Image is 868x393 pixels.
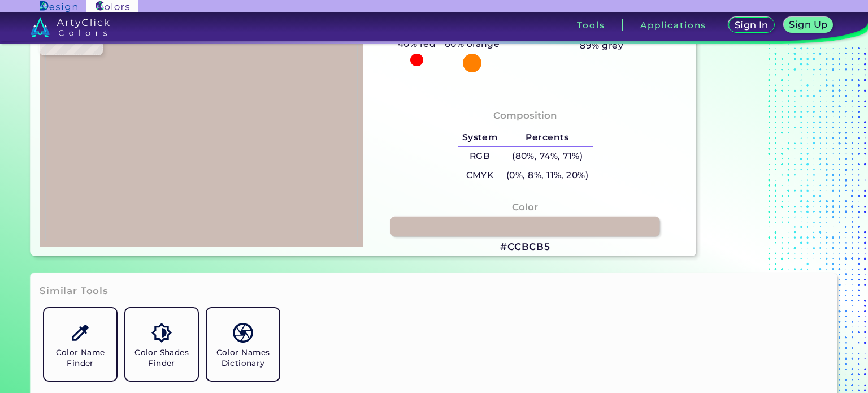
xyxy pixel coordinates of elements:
[735,20,769,29] h5: Sign In
[512,199,538,215] h4: Color
[502,166,593,185] h5: (0%, 8%, 11%, 20%)
[233,323,253,343] img: icon_color_names_dictionary.svg
[31,17,110,37] img: logo_artyclick_colors_white.svg
[789,20,827,29] h5: Sign Up
[493,107,557,124] h4: Composition
[500,240,550,254] h3: #CCBCB5
[577,21,605,29] h3: Tools
[202,304,284,385] a: Color Names Dictionary
[40,1,77,12] img: ArtyClick Design logo
[502,128,593,147] h5: Percents
[70,323,90,343] img: icon_color_name_finder.svg
[458,147,502,166] h5: RGB
[151,323,171,343] img: icon_color_shades.svg
[784,17,834,33] a: Sign Up
[49,347,112,369] h5: Color Name Finder
[130,347,193,369] h5: Color Shades Finder
[640,21,706,29] h3: Applications
[502,147,593,166] h5: (80%, 74%, 71%)
[121,304,202,385] a: Color Shades Finder
[211,347,275,369] h5: Color Names Dictionary
[458,128,502,147] h5: System
[40,304,121,385] a: Color Name Finder
[728,17,775,33] a: Sign In
[458,166,502,185] h5: CMYK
